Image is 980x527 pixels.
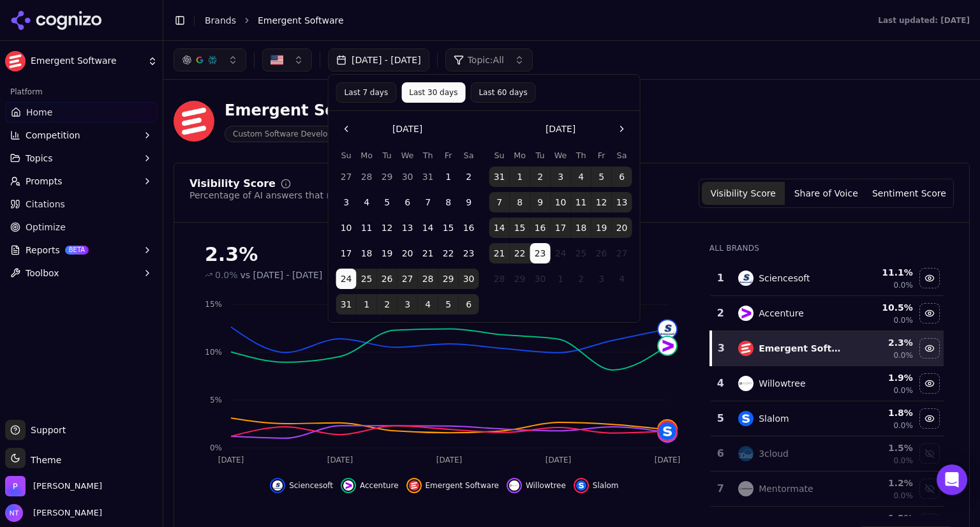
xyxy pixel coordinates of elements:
button: Sunday, August 31st, 2025, selected [489,167,510,187]
img: sciencesoft [272,480,283,491]
button: Go to the Previous Month [336,119,357,139]
img: slalom [576,480,586,491]
button: Friday, August 29th, 2025, selected [438,269,459,289]
div: 7 [716,481,725,496]
button: Thursday, September 4th, 2025, selected [571,167,591,187]
button: Show 3cloud data [919,443,940,464]
div: 10.5 % [854,301,913,314]
button: Sunday, August 17th, 2025 [336,243,357,263]
img: accenture [658,337,676,355]
tspan: 0% [210,443,222,452]
button: Go to the Next Month [612,119,632,139]
th: Tuesday [530,149,551,161]
button: Share of Voice [785,182,868,205]
tspan: [DATE] [436,456,463,464]
button: Friday, August 22nd, 2025 [438,243,459,263]
div: 1.8 % [854,406,913,419]
button: Hide sciencesoft data [919,268,940,288]
div: Sciencesoft [759,272,810,285]
img: willowtree [738,376,754,391]
a: Brands [205,15,236,26]
span: 0.0% [215,269,238,281]
span: 0.0% [893,315,913,325]
nav: breadcrumb [205,14,852,27]
div: 6 [716,446,725,461]
button: Prompts [5,171,158,191]
button: Friday, September 19th, 2025, selected [591,218,612,238]
th: Friday [438,149,459,161]
button: Monday, August 25th, 2025, selected [357,269,377,289]
button: Friday, September 5th, 2025, selected [591,167,612,187]
button: Wednesday, September 17th, 2025, selected [551,218,571,238]
div: 3 [717,341,725,356]
button: Competition [5,125,158,145]
button: Monday, September 8th, 2025, selected [510,192,530,212]
button: Wednesday, August 13th, 2025 [397,218,418,238]
th: Tuesday [377,149,397,161]
div: Emergent Software [759,342,843,355]
div: 11.1 % [854,266,913,279]
span: Perrill [33,480,102,492]
span: Prompts [26,175,63,188]
button: Last 7 days [336,82,397,103]
span: Competition [26,129,80,142]
div: Willowtree [759,377,805,390]
button: Hide willowtree data [507,478,566,493]
tspan: [DATE] [218,456,244,464]
table: September 2025 [489,149,632,289]
img: accenture [343,480,353,491]
button: Monday, July 28th, 2025 [357,167,377,187]
button: Thursday, August 21st, 2025 [418,243,438,263]
span: Emergent Software [31,56,142,67]
div: 4 [716,376,725,391]
tspan: 10% [205,348,222,357]
button: Tuesday, August 19th, 2025 [377,243,397,263]
tr: 5slalomSlalom1.8%0.0%Hide slalom data [711,401,944,436]
span: Emergent Software [426,480,499,491]
span: Theme [26,455,61,465]
span: [PERSON_NAME] [28,507,102,519]
button: Monday, September 1st, 2025, selected [510,167,530,187]
span: Toolbox [26,267,59,279]
span: vs [DATE] - [DATE] [241,269,323,281]
button: Hide accenture data [919,303,940,323]
th: Thursday [571,149,591,161]
img: mentormate [738,481,754,496]
button: Saturday, August 16th, 2025 [459,218,479,238]
span: Emergent Software [258,14,344,27]
img: slalom [738,411,754,426]
button: Wednesday, July 30th, 2025 [397,167,418,187]
div: Percentage of AI answers that mention your brand [189,189,415,202]
button: Saturday, September 6th, 2025, selected [612,167,632,187]
button: Toolbox [5,263,158,283]
button: Sentiment Score [868,182,951,205]
img: emergent software [409,480,419,491]
span: Optimize [26,221,66,234]
span: Home [26,106,52,119]
div: Open Intercom Messenger [937,464,967,495]
button: Tuesday, August 26th, 2025, selected [377,269,397,289]
button: Tuesday, September 9th, 2025, selected [530,192,551,212]
div: 1.9 % [854,371,913,384]
tspan: [DATE] [327,456,353,464]
img: United States [271,54,283,66]
th: Saturday [459,149,479,161]
img: Emergent Software [174,101,214,142]
span: 0.0% [893,456,913,466]
button: Wednesday, September 10th, 2025, selected [551,192,571,212]
button: Show mentormate data [919,479,940,499]
tr: 2accentureAccenture10.5%0.0%Hide accenture data [711,296,944,331]
span: BETA [65,246,89,255]
button: Thursday, August 14th, 2025 [418,218,438,238]
button: [DATE] - [DATE] [328,48,429,71]
span: Sciencesoft [289,480,333,491]
img: sciencesoft [658,320,676,338]
span: 0.0% [893,280,913,290]
button: Tuesday, July 29th, 2025 [377,167,397,187]
div: Accenture [759,307,804,320]
button: Thursday, September 4th, 2025, selected [418,294,438,315]
button: Saturday, August 23rd, 2025 [459,243,479,263]
th: Wednesday [397,149,418,161]
tr: 1sciencesoftSciencesoft11.1%0.0%Hide sciencesoft data [711,261,944,296]
button: Friday, September 12th, 2025, selected [591,192,612,212]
